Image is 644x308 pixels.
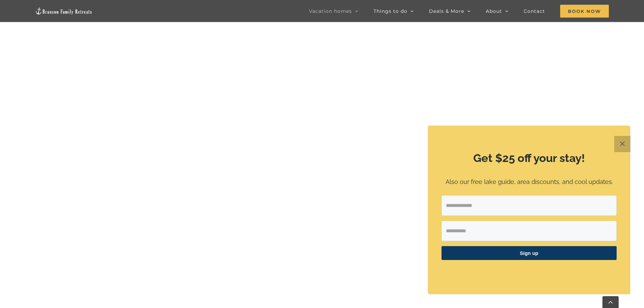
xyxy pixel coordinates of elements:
[442,268,617,276] p: ​
[374,9,407,14] span: Things to do
[524,9,545,14] span: Contact
[442,150,617,166] h2: Get $25 off your stay!
[309,9,352,14] span: Vacation homes
[442,246,617,260] button: Sign up
[429,9,464,14] span: Deals & More
[442,221,617,241] input: First Name
[35,7,93,15] img: Branson Family Retreats Logo
[560,5,609,18] span: Book Now
[614,136,630,152] button: Close
[442,177,617,187] p: Also our free lake guide, area discounts, and cool updates.
[486,9,502,14] span: About
[442,195,617,216] input: Email Address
